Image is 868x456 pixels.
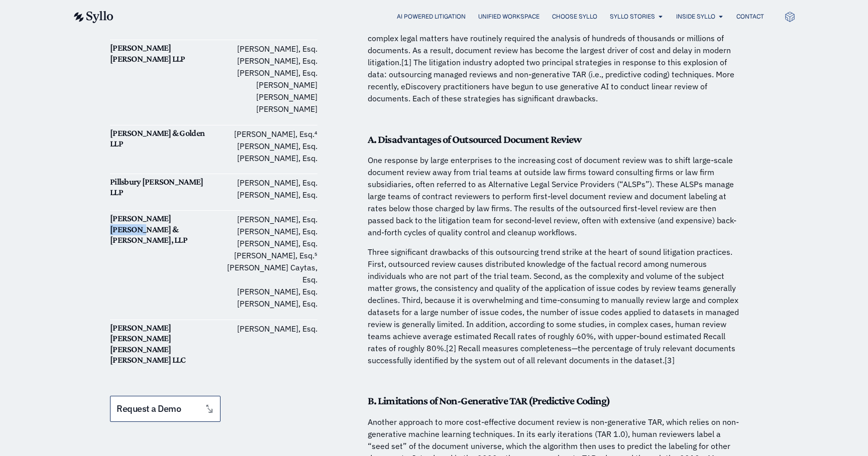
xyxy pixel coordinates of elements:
p: [PERSON_NAME], Esq. [PERSON_NAME], Esq. [PERSON_NAME], Esq. [PERSON_NAME] [PERSON_NAME] [PERSON_N... [213,43,317,115]
a: Unified Workspace [478,12,539,21]
strong: B. Limitations of Non-Generative TAR (Predictive Coding) [368,394,610,407]
div: Menu Toggle [134,12,764,22]
p: One response by large enterprises to the increasing cost of document review was to shift large-sc... [368,154,739,238]
h6: [PERSON_NAME] [PERSON_NAME] LLP [110,43,213,64]
a: Request a Demo [110,396,221,422]
h6: [PERSON_NAME] [PERSON_NAME] & [PERSON_NAME], LLP [110,213,213,246]
a: Syllo Stories [610,12,655,21]
a: Inside Syllo [676,12,715,21]
h6: [PERSON_NAME] [PERSON_NAME] [PERSON_NAME] [PERSON_NAME] LLC [110,323,213,366]
strong: A. Disadvantages of Outsourced Document Review [368,133,582,145]
h6: [PERSON_NAME] & Golden LLP [110,128,213,149]
img: syllo [72,11,114,23]
p: Three significant drawbacks of this outsourcing trend strike at the heart of sound litigation pra... [368,246,739,366]
a: AI Powered Litigation [397,12,466,21]
span: Request a Demo [117,404,181,413]
a: Choose Syllo [552,12,597,21]
h6: Pillsbury [PERSON_NAME] LLP [110,177,213,198]
p: [PERSON_NAME], Esq.⁴ [PERSON_NAME], Esq. [PERSON_NAME], Esq. [213,128,317,164]
nav: Menu [134,12,764,22]
a: Contact [736,12,764,21]
p: Over the last thirty years, as the use of electronic devices has proliferated, the document volum... [368,20,739,104]
p: [PERSON_NAME], Esq. [PERSON_NAME], Esq. [PERSON_NAME], Esq. [PERSON_NAME], Esq.⁵ [PERSON_NAME] Ca... [213,213,317,310]
p: [PERSON_NAME], Esq. [PERSON_NAME], Esq. [213,177,317,201]
p: [PERSON_NAME], Esq. [213,323,317,335]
